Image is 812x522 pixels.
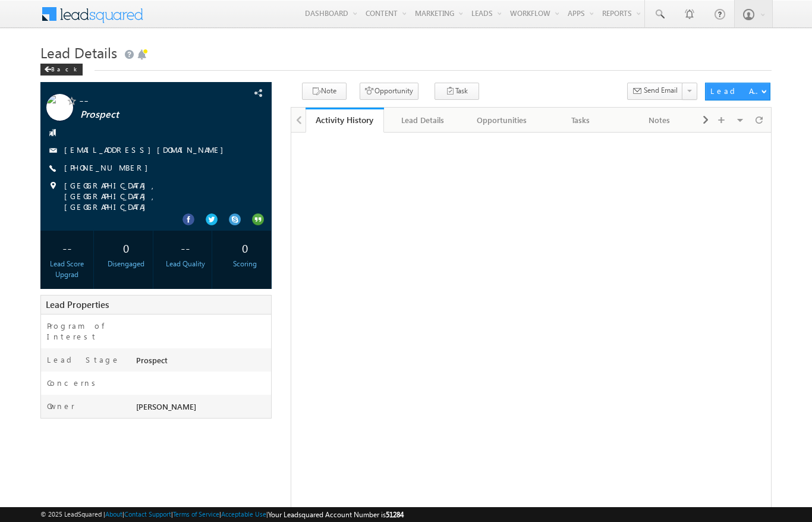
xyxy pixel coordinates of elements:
[221,237,268,259] div: 0
[542,108,620,133] a: Tasks
[40,64,83,76] div: Back
[64,144,229,155] a: [EMAIL_ADDRESS][DOMAIN_NAME]
[314,114,375,125] div: Activity History
[551,113,609,127] div: Tasks
[306,108,384,133] a: Activity History
[221,259,268,269] div: Scoring
[710,86,761,96] div: Lead Actions
[47,354,120,365] label: Lead Stage
[463,108,542,133] a: Opportunities
[40,509,404,520] span: © 2025 LeadSquared | | | | |
[47,320,124,342] label: Program of Interest
[162,237,209,259] div: --
[620,108,698,133] a: Notes
[173,510,219,518] a: Terms of Service
[268,510,404,519] span: Your Leadsquared Account Number is
[80,109,223,121] span: Prospect
[136,401,196,411] span: [PERSON_NAME]
[124,510,171,518] a: Contact Support
[47,401,75,411] label: Owner
[43,259,90,280] div: Lead Score Upgrad
[360,83,418,100] button: Opportunity
[302,83,347,100] button: Note
[644,85,678,96] span: Send Email
[64,180,250,212] span: [GEOGRAPHIC_DATA], [GEOGRAPHIC_DATA], [GEOGRAPHIC_DATA]
[40,43,117,62] span: Lead Details
[103,259,150,269] div: Disengaged
[221,510,266,518] a: Acceptable Use
[394,113,452,127] div: Lead Details
[630,113,688,127] div: Notes
[386,510,404,519] span: 51284
[133,354,271,371] div: Prospect
[46,298,109,310] span: Lead Properties
[105,510,122,518] a: About
[43,237,90,259] div: --
[46,94,73,125] img: Profile photo
[162,259,209,269] div: Lead Quality
[79,94,222,106] span: --
[64,162,154,174] span: [PHONE_NUMBER]
[627,83,683,100] button: Send Email
[384,108,462,133] a: Lead Details
[40,63,89,73] a: Back
[435,83,479,100] button: Task
[103,237,150,259] div: 0
[47,378,100,388] label: Concerns
[473,113,531,127] div: Opportunities
[705,83,770,100] button: Lead Actions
